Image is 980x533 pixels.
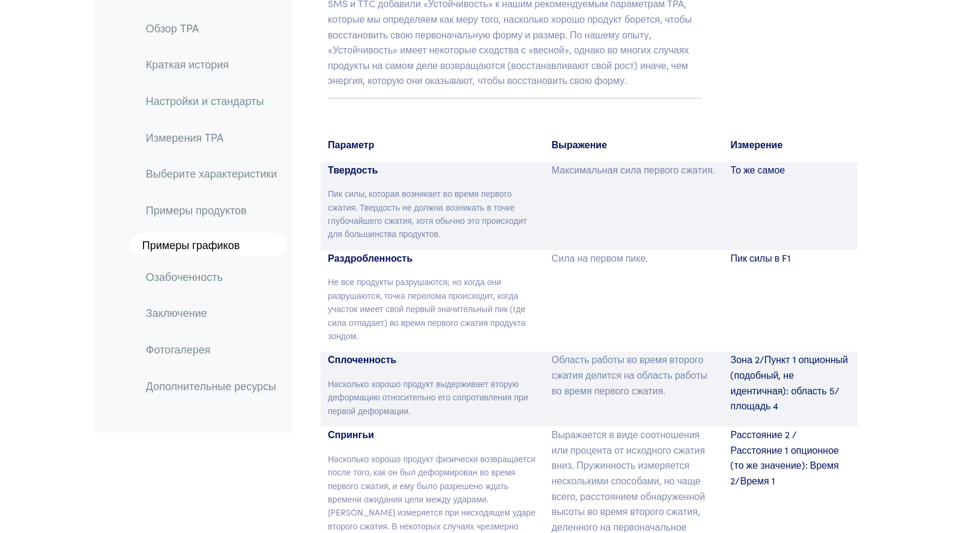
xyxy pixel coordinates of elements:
[328,427,537,442] p: Спрингьи
[730,162,850,178] p: То же самое
[328,275,537,342] p: Не все продукты разрушаются; но когда они разрушаются, точка перелома происходит, когда участок и...
[136,87,286,115] a: Настройки и стандарты
[552,137,716,152] p: Выражение
[136,336,286,363] a: Фотогалерея
[328,250,537,266] p: Раздробленность
[552,352,716,398] p: Область работы во время второго сжатия делится на область работы во время первого сжатия.
[136,263,286,291] a: Озабоченность
[136,300,286,327] a: Заключение
[130,233,286,257] a: Примеры графиков
[552,250,716,266] p: Сила на первом пике.
[136,51,286,79] a: Краткая история
[328,162,537,178] p: Твердость
[136,372,286,400] a: Дополнительные ресурсы
[136,124,286,151] a: Измерения TPA
[328,352,537,367] p: Сплоченность
[328,377,537,417] p: Насколько хорошо продукт выдерживает вторую деформацию относительно его сопротивления при первой ...
[328,137,537,152] p: Параметр
[136,14,286,42] a: Обзор TPA
[730,137,850,152] p: Измерение
[136,160,286,188] a: Выберите характеристики
[730,352,850,413] p: Зона 2/Пункт 1 опционный (подобный, не идентичная): область 5/площадь 4
[328,187,537,241] p: Пик силы, которая возникает во время первого сжатия. Твердость не должна возникать в точке глубоч...
[136,197,286,224] a: Примеры продуктов
[730,250,850,266] p: Пик силы в F1
[730,427,850,488] p: Расстояние 2 / Расстояние 1 опционное (то же значение): Время 2/Время 1
[552,162,716,178] p: Максимальная сила первого сжатия.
